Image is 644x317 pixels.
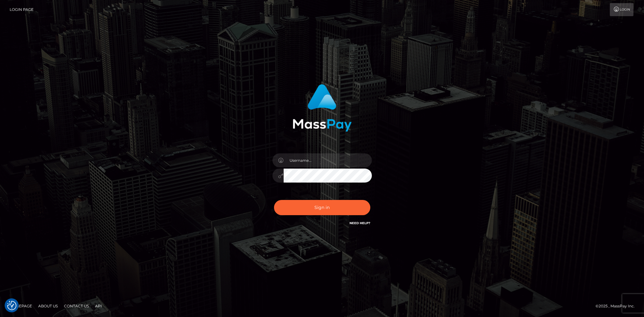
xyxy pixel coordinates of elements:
[93,301,104,311] a: API
[7,301,16,310] img: Revisit consent button
[10,3,34,16] a: Login Page
[7,301,34,311] a: Homepage
[7,301,16,310] button: Consent Preferences
[610,3,633,16] a: Login
[274,200,370,215] button: Sign in
[349,221,370,225] a: Need Help?
[284,153,372,167] input: Username...
[36,301,60,311] a: About Us
[62,301,91,311] a: Contact Us
[293,84,352,132] img: MassPay Login
[596,303,639,310] div: © 2025 , MassPay Inc.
